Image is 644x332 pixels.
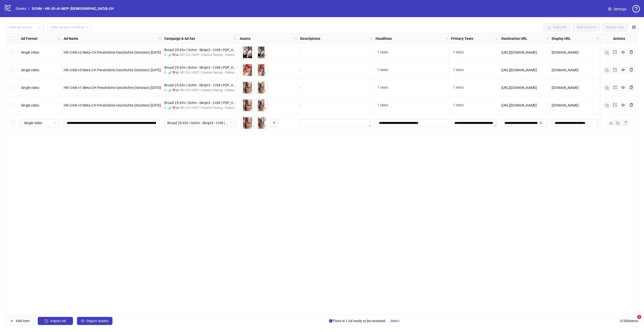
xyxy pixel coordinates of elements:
[552,86,579,90] span: [DOMAIN_NAME]
[64,68,252,72] span: HR-Cr68-v5 Meta-CH Persönliche Geschichte (Iteration) [DATE] SAS-3181 Br-35_s3 AnWo1412 Pr-NCP_ ...
[249,107,253,110] span: eye
[164,53,235,57] div: 0 - 🧪🍄📽 HR | CH | NCP | Creative Testing - Videos
[241,81,254,94] img: Asset 1
[376,119,447,127] div: Edit values
[241,117,254,129] img: Asset 1
[629,86,633,89] span: copy
[609,121,613,124] span: warning
[16,319,30,323] span: Add Item
[294,37,297,40] span: holder
[613,50,617,54] span: export
[613,86,617,89] span: export
[57,37,61,40] span: holder
[60,34,61,43] div: Resize Ad Format column
[552,50,579,54] span: [DOMAIN_NAME]
[261,123,267,129] button: Preview
[81,319,85,323] span: cloud-upload
[552,103,579,107] span: [DOMAIN_NAME]
[378,50,388,54] span: 1 texts
[21,103,39,107] span: Single video
[64,103,252,107] span: HR-Cr68-v3 Meta-CH Persönliche Geschichte (Iteration) [DATE] SAS-3181 Br-35_s3 AnWo1412 Pr-NCP_ ...
[255,81,267,94] img: Asset 2
[50,319,66,323] span: Import Ad
[241,46,254,59] img: Asset 1
[45,319,48,323] span: import
[87,319,108,323] span: Import Assets
[451,119,497,127] div: Edit values
[369,37,373,40] span: holder
[21,50,39,54] span: Single video
[545,37,549,40] span: holder
[164,88,235,93] div: 0 - 🧪🍄📽 HR | CH | NCP | Creative Testing - Videos
[630,23,638,31] button: Configure table settings
[608,7,612,11] span: setting
[453,103,464,107] span: 1 texts
[548,34,549,43] div: Resize Destination URL column
[248,88,254,94] button: Preview
[629,68,633,72] span: copy
[236,34,237,43] div: Resize Campaign & Ad Set column
[255,64,267,76] img: Asset 2
[613,103,617,107] span: export
[21,86,39,90] span: Single video
[261,53,267,59] button: Preview
[329,319,333,323] span: info-circle
[248,106,254,112] button: Preview
[21,36,37,41] strong: Ad Format
[616,121,620,125] img: Duplicate
[162,37,165,40] span: holder
[386,317,404,325] button: Select
[605,69,609,72] img: Duplicate
[376,36,392,41] strong: Headlines
[249,124,253,128] span: eye
[248,123,254,129] button: Preview
[164,65,235,70] div: Broad 25-65+ | Schm - Skript3 - Cr68 | PDP_V1_CH_GW | 11/09
[632,5,640,13] span: question-circle
[604,102,610,108] button: Duplicate
[615,120,621,126] button: Duplicate
[248,53,254,59] button: Preview
[164,82,235,88] div: Broad 25-65+ | Schm - Skript3 - Cr68 | PDP_V1_CH_GW | 11/09
[249,54,253,57] span: eye
[621,68,625,72] span: eye
[376,85,390,91] button: 1 texts
[158,37,162,40] span: holder
[6,34,19,44] div: Select all rows
[552,36,571,41] strong: Display URL
[501,68,537,72] span: [URL][DOMAIN_NAME]
[241,64,254,76] img: Asset 1
[451,67,466,73] button: 1 texts
[164,47,235,53] div: Broad 25-65+ | Schm - Skript3 - Cr68 | PDP_V1_CH_GW | 11/09
[28,6,30,11] li: /
[373,37,376,40] span: holder
[10,319,14,323] span: plus
[498,34,499,43] div: Resize Primary Texts column
[448,34,449,43] div: Resize Headlines column
[552,68,579,72] span: [DOMAIN_NAME]
[6,317,34,325] button: Add Item
[255,99,267,112] img: Asset 2
[249,89,253,92] span: eye
[240,36,251,41] strong: Assets
[161,34,162,43] div: Resize Ad Name column
[539,121,542,124] span: close-circle
[263,71,266,75] span: eye
[261,88,267,94] button: Preview
[604,5,630,13] a: Settings
[378,68,388,72] span: 1 texts
[451,85,466,91] button: 1 texts
[613,68,617,72] span: export
[543,23,571,31] button: Bulk Edit
[263,54,266,57] span: eye
[451,102,466,108] button: 1 texts
[499,37,502,40] span: holder
[24,119,56,127] span: Single video
[621,50,625,54] span: eye
[624,121,628,124] span: delete
[64,86,252,90] span: HR-Cr68-v1 Meta-CH Persönliche Geschichte (Iteration) [DATE] SAS-3181 Br-35_s3 AnWo1412 Pr-NCP_ ...
[376,49,390,55] button: 1 texts
[378,85,388,89] span: 1 texts
[233,37,237,40] span: holder
[629,50,633,54] span: copy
